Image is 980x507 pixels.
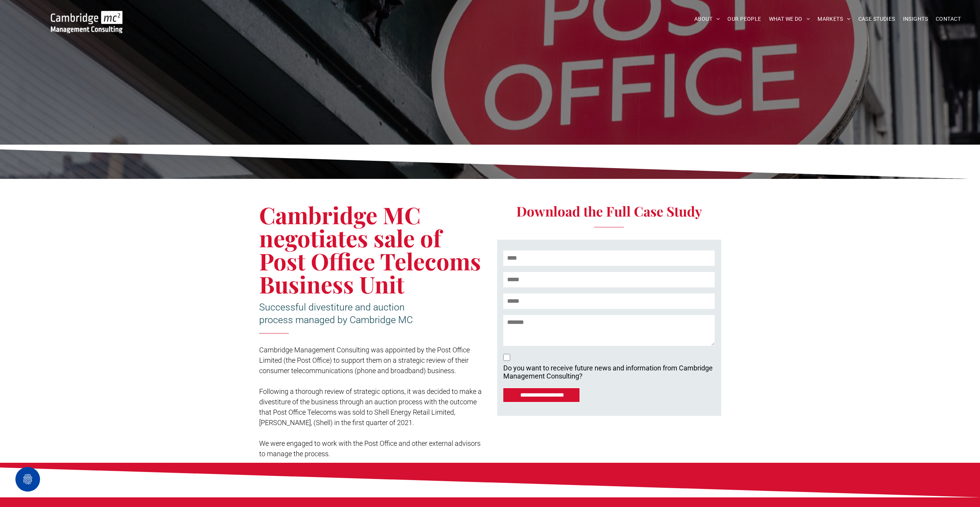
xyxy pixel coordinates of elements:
[259,387,482,427] span: Following a thorough review of strategic options, it was decided to make a divestiture of the bus...
[932,13,965,25] a: CONTACT
[51,11,122,33] img: Go to Homepage
[690,13,724,25] a: ABOUT
[259,346,470,375] span: Cambridge Management Consulting was appointed by the Post Office Limited (the Post Office) to sup...
[259,302,413,325] span: Successful divestiture and auction process managed by Cambridge MC
[503,364,713,380] p: Do you want to receive future news and information from Cambridge Management Consulting?
[503,354,510,361] input: Do you want to receive future news and information from Cambridge Management Consulting? Telecoms
[259,199,481,299] span: Cambridge MC negotiates sale of Post Office Telecoms Business Unit
[724,13,765,25] a: OUR PEOPLE
[516,202,702,220] span: Download the Full Case Study
[814,13,854,25] a: MARKETS
[854,13,899,25] a: CASE STUDIES
[51,12,122,20] a: Your Business Transformed | Cambridge Management Consulting
[899,13,932,25] a: INSIGHTS
[259,439,481,458] span: We were engaged to work with the Post Office and other external advisors to manage the process.
[765,13,814,25] a: WHAT WE DO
